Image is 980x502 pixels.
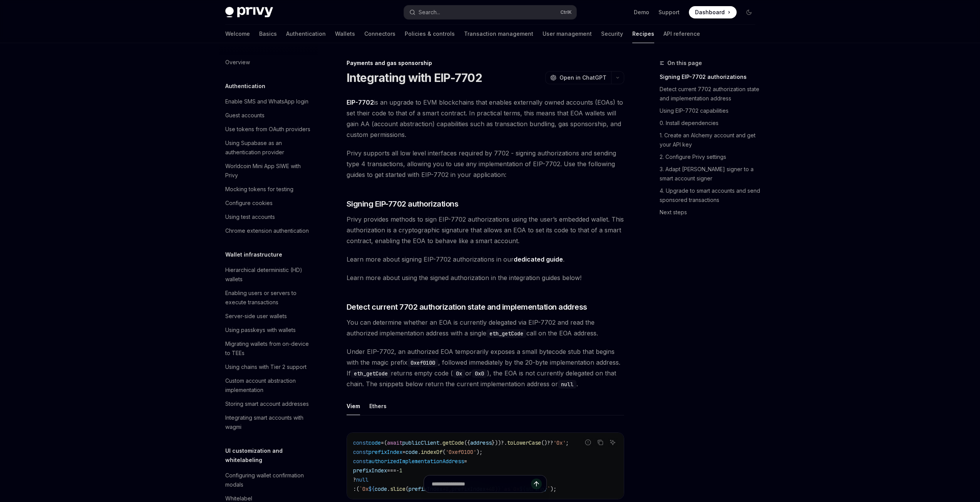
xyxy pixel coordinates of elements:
span: const [353,458,369,465]
span: Learn more about using the signed authorization in the integration guides below! [347,272,624,283]
span: const [353,449,369,455]
div: Search... [419,8,440,17]
code: null [558,380,576,389]
span: prefixIndex [353,467,387,474]
a: Signing EIP-7702 authorizations [660,71,761,83]
a: Recipes [632,25,654,43]
a: 3. Adapt [PERSON_NAME] signer to a smart account signer [660,163,761,185]
a: Worldcoin Mini App SIWE with Privy [219,159,318,182]
a: Configuring wallet confirmation modals [219,469,318,492]
div: Using test accounts [225,212,275,222]
a: Using passkeys with wallets [219,323,318,337]
a: Use tokens from OAuth providers [219,122,318,136]
span: toLowerCase [507,439,541,446]
a: Using EIP-7702 capabilities [660,105,761,117]
h5: Wallet infrastructure [225,250,282,259]
span: ( [442,449,446,455]
span: Under EIP-7702, an authorized EOA temporarily exposes a small bytecode stub that begins with the ... [347,346,624,389]
span: Dashboard [695,8,725,16]
a: Transaction management [464,25,533,43]
a: Dashboard [689,6,737,18]
span: Privy supports all low level interfaces required by 7702 - signing authorizations and sending typ... [347,148,624,180]
button: Send message [531,479,542,489]
div: Chrome extension authentication [225,226,309,235]
a: Enable SMS and WhatsApp login [219,95,318,108]
span: Open in ChatGPT [560,74,606,82]
span: getCode [442,439,464,446]
h5: UI customization and whitelabeling [225,446,318,465]
span: authorizedImplementationAddress [369,458,464,465]
a: Migrating wallets from on-device to TEEs [219,337,318,360]
a: Using test accounts [219,210,318,224]
a: Connectors [364,25,395,43]
div: Migrating wallets from on-device to TEEs [225,339,313,358]
a: Wallets [335,25,355,43]
a: Custom account abstraction implementation [219,374,318,397]
div: Storing smart account addresses [225,399,309,409]
code: 0xef0100 [407,359,438,367]
span: = [381,439,384,446]
a: 4. Upgrade to smart accounts and send sponsored transactions [660,185,761,206]
a: Support [658,8,680,16]
div: Worldcoin Mini App SIWE with Privy [225,162,313,180]
div: Using chains with Tier 2 support [225,362,307,372]
div: Configuring wallet confirmation modals [225,471,313,489]
a: Welcome [225,25,250,43]
a: Basics [259,25,277,43]
a: EIP-7702 [347,98,374,107]
button: Open search [404,5,576,19]
a: Using chains with Tier 2 support [219,360,318,374]
a: Overview [219,55,318,69]
span: On this page [667,58,702,68]
a: Enabling users or servers to execute transactions [219,286,318,309]
span: === [387,467,396,474]
span: indexOf [421,449,442,455]
a: Guest accounts [219,108,318,122]
code: 0x [453,369,465,378]
h5: Authentication [225,82,265,91]
a: Configure cookies [219,196,318,210]
div: Enabling users or servers to execute transactions [225,289,313,307]
span: ?? [547,439,553,446]
div: Use tokens from OAuth providers [225,125,310,134]
button: Viem [347,397,360,415]
a: Hierarchical deterministic (HD) wallets [219,263,318,286]
code: 0x0 [472,369,487,378]
span: . [418,449,421,455]
div: Integrating smart accounts with wagmi [225,413,313,432]
span: Privy provides methods to sign EIP-7702 authorizations using the user’s embedded wallet. This aut... [347,214,624,246]
a: Authentication [286,25,326,43]
a: dedicated guide [514,255,563,264]
span: '0x' [553,439,566,446]
img: dark logo [225,7,273,18]
code: eth_getCode [351,369,391,378]
span: code [405,449,418,455]
button: Copy the contents from the code block [595,437,605,447]
input: Ask a question... [432,475,531,492]
div: Custom account abstraction implementation [225,376,313,395]
a: API reference [663,25,700,43]
div: Hierarchical deterministic (HD) wallets [225,265,313,284]
span: - [396,467,399,474]
span: = [402,449,405,455]
button: Open in ChatGPT [545,71,611,84]
div: Enable SMS and WhatsApp login [225,97,308,106]
span: '0xef0100' [446,449,476,455]
span: 1 [399,467,402,474]
span: Learn more about signing EIP-7702 authorizations in our . [347,254,624,265]
span: () [541,439,547,446]
a: Demo [634,8,649,16]
div: Overview [225,58,250,67]
a: Detect current 7702 authorization state and implementation address [660,83,761,105]
div: Server-side user wallets [225,312,287,321]
span: const [353,439,369,446]
a: Mocking tokens for testing [219,182,318,196]
span: You can determine whether an EOA is currently delegated via EIP-7702 and read the authorized impl... [347,317,624,339]
span: is an upgrade to EVM blockchains that enables externally owned accounts (EOAs) to set their code ... [347,97,624,140]
div: Guest accounts [225,111,265,120]
span: ({ [464,439,470,446]
div: Payments and gas sponsorship [347,59,624,67]
span: Signing EIP-7702 authorizations [347,198,459,209]
a: Storing smart account addresses [219,397,318,411]
h1: Integrating with EIP-7702 [347,71,482,85]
